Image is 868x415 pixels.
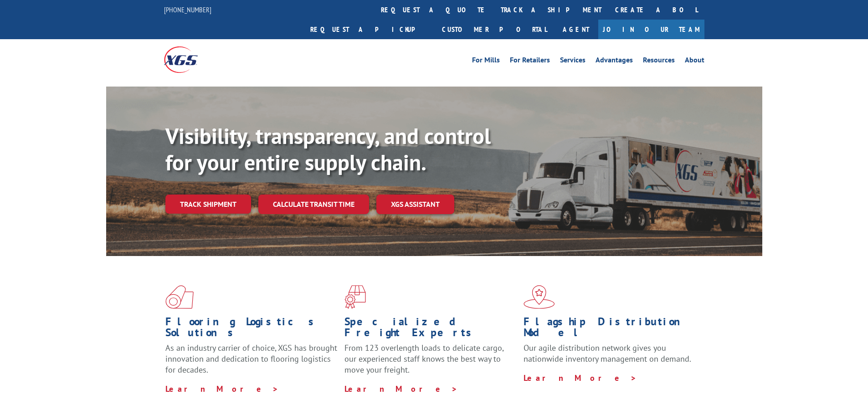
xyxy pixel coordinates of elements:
a: Join Our Team [598,20,704,39]
a: About [685,56,704,67]
h1: Flooring Logistics Solutions [165,316,338,343]
p: From 123 overlength loads to delicate cargo, our experienced staff knows the best way to move you... [344,343,517,383]
span: As an industry carrier of choice, XGS has brought innovation and dedication to flooring logistics... [165,343,337,375]
a: Track shipment [165,195,251,214]
b: Visibility, transparency, and control for your entire supply chain. [165,122,491,176]
h1: Flagship Distribution Model [524,316,696,343]
a: Advantages [596,56,633,67]
a: Services [560,56,586,67]
a: Agent [554,20,598,39]
img: xgs-icon-total-supply-chain-intelligence-red [165,285,194,309]
a: XGS ASSISTANT [376,195,454,214]
a: Learn More > [344,384,458,394]
a: For Retailers [510,56,550,67]
img: xgs-icon-focused-on-flooring-red [344,285,366,309]
span: Our agile distribution network gives you nationwide inventory management on demand. [524,343,691,364]
a: Resources [643,56,675,67]
a: For Mills [472,56,500,67]
a: Learn More > [165,384,279,394]
img: xgs-icon-flagship-distribution-model-red [524,285,555,309]
h1: Specialized Freight Experts [344,316,517,343]
a: Learn More > [524,373,637,383]
a: [PHONE_NUMBER] [164,5,211,14]
a: Customer Portal [435,20,554,39]
a: Calculate transit time [258,195,369,214]
a: Request a pickup [303,20,435,39]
